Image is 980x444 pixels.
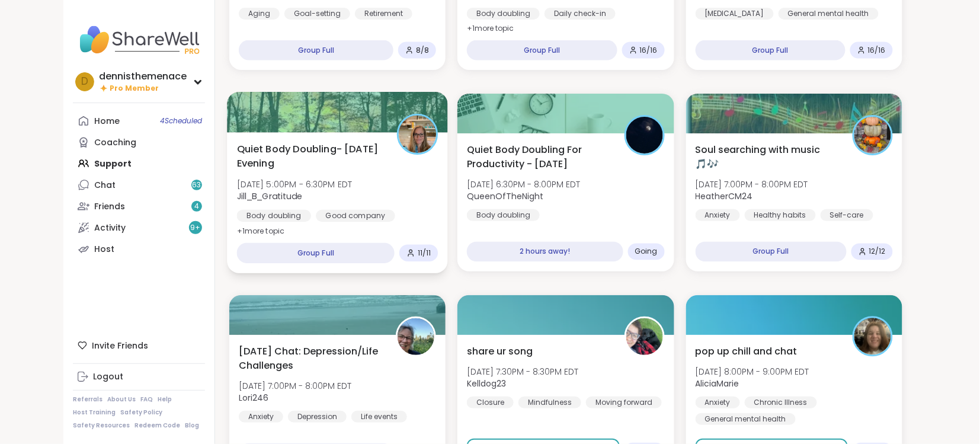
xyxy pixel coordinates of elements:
a: Coaching [73,132,205,153]
span: d [81,74,88,90]
div: Host [94,244,114,255]
span: 16 / 16 [640,46,658,55]
a: About Us [107,395,136,404]
b: Jill_B_Gratitude [237,190,303,202]
img: Jill_B_Gratitude [399,116,436,153]
div: Moving forward [586,397,662,408]
span: [DATE] 5:00PM - 6:30PM EDT [237,178,353,190]
div: Body doubling [467,209,540,221]
a: Blog [185,421,199,430]
div: Activity [94,222,126,234]
span: 8 / 8 [416,46,429,55]
a: Activity9+ [73,217,205,238]
div: 2 hours away! [467,242,623,262]
span: [DATE] 7:00PM - 8:00PM EDT [239,380,351,392]
b: Lori246 [239,392,268,404]
span: 9 + [191,223,201,233]
div: dennisthemenace [99,70,187,83]
span: 11 / 11 [418,248,431,258]
div: Group Full [237,243,395,264]
span: [DATE] 7:30PM - 8:30PM EDT [467,366,578,378]
img: Kelldog23 [626,318,663,355]
div: Good company [316,210,395,222]
img: QueenOfTheNight [626,117,663,154]
a: Safety Resources [73,421,130,430]
div: Depression [288,411,347,423]
span: Pro Member [110,84,159,94]
div: Home [94,116,120,127]
img: ShareWell Nav Logo [73,19,205,60]
a: Host [73,238,205,260]
div: Goal-setting [284,8,350,20]
b: Kelldog23 [467,378,506,389]
span: share ur song [467,344,533,359]
a: Referrals [73,395,103,404]
div: Body doubling [237,210,311,222]
div: Daily check-in [545,8,616,20]
div: Life events [351,411,407,423]
span: 4 Scheduled [160,116,202,126]
div: Chat [94,180,116,191]
a: Chat63 [73,174,205,196]
span: 63 [193,180,201,190]
div: Friends [94,201,125,213]
div: Retirement [355,8,412,20]
div: Invite Friends [73,335,205,356]
a: Help [158,395,172,404]
img: Lori246 [398,318,434,355]
div: Closure [467,397,514,408]
span: [DATE] Chat: Depression/Life Challenges [239,344,383,373]
div: Body doubling [467,8,540,20]
div: Group Full [239,40,393,60]
div: Coaching [94,137,136,149]
span: Quiet Body Doubling- [DATE] Evening [237,142,384,171]
span: Quiet Body Doubling For Productivity - [DATE] [467,143,611,171]
a: Home4Scheduled [73,110,205,132]
b: QueenOfTheNight [467,190,543,202]
div: Aging [239,8,280,20]
span: Going [635,247,658,257]
a: Safety Policy [120,408,162,417]
div: Group Full [467,40,617,60]
span: 4 [194,202,199,212]
span: [DATE] 6:30PM - 8:00PM EDT [467,178,580,190]
div: Anxiety [239,411,283,423]
div: Mindfulness [518,397,581,408]
div: Logout [93,371,123,383]
a: Redeem Code [134,421,180,430]
a: Host Training [73,408,116,417]
a: FAQ [140,395,153,404]
a: Logout [73,366,205,388]
a: Friends4 [73,196,205,217]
